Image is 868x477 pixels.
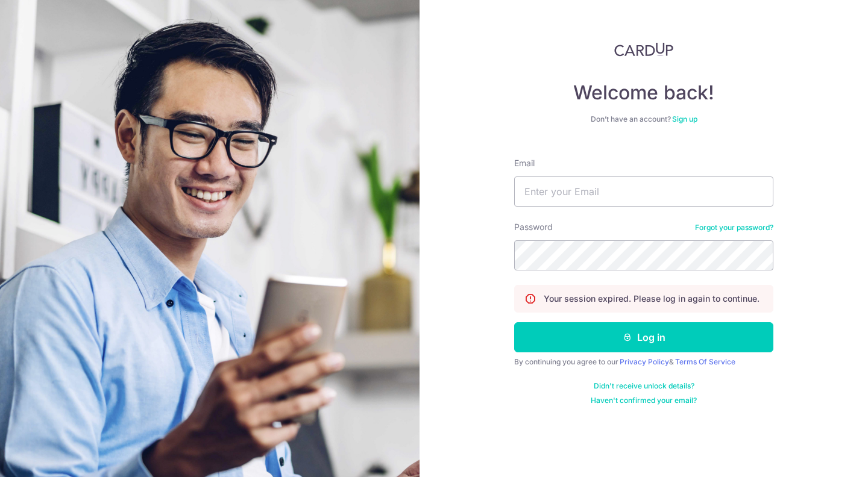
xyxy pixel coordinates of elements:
[514,176,773,207] input: Enter your Email
[514,357,773,367] div: By continuing you agree to our &
[672,114,697,123] a: Sign up
[514,221,553,233] label: Password
[695,223,773,232] a: Forgot your password?
[594,381,694,391] a: Didn't receive unlock details?
[675,357,735,366] a: Terms Of Service
[591,396,697,405] a: Haven't confirmed your email?
[620,357,669,366] a: Privacy Policy
[544,293,759,305] p: Your session expired. Please log in again to continue.
[514,81,773,105] h4: Welcome back!
[514,114,773,124] div: Don’t have an account?
[614,42,673,57] img: CardUp Logo
[514,157,535,169] label: Email
[514,322,773,352] button: Log in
